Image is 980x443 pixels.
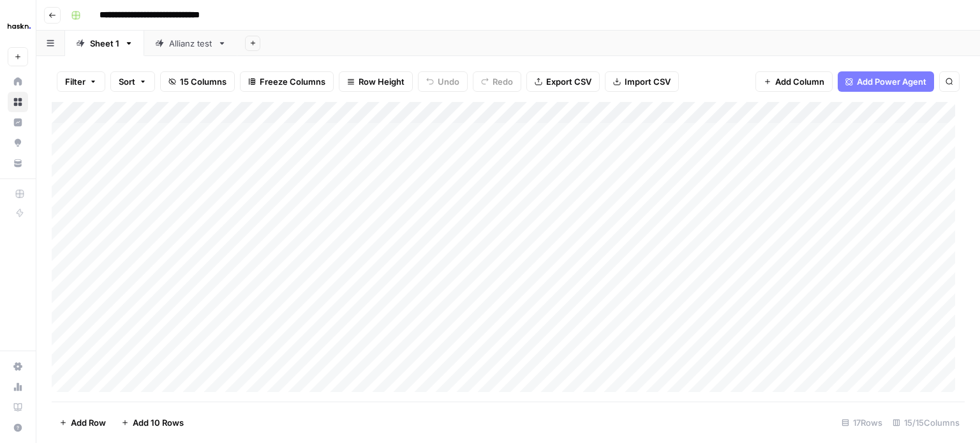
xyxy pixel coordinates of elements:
[65,31,144,56] a: Sheet 1
[8,10,28,42] button: Workspace: Haskn
[339,71,413,92] button: Row Height
[438,75,459,88] span: Undo
[144,31,237,56] a: Allianz test
[418,71,468,92] button: Undo
[8,71,28,92] a: Home
[119,75,135,88] span: Sort
[90,37,119,50] div: Sheet 1
[8,377,28,397] a: Usage
[8,133,28,153] a: Opportunities
[169,37,212,50] div: Allianz test
[838,71,934,92] button: Add Power Agent
[526,71,600,92] button: Export CSV
[133,416,184,429] span: Add 10 Rows
[836,412,887,433] div: 17 Rows
[887,412,965,433] div: 15/15 Columns
[8,15,31,38] img: Haskn Logo
[857,75,926,88] span: Add Power Agent
[493,75,513,88] span: Redo
[260,75,325,88] span: Freeze Columns
[71,416,106,429] span: Add Row
[775,75,824,88] span: Add Column
[546,75,591,88] span: Export CSV
[8,397,28,418] a: Learning Hub
[755,71,833,92] button: Add Column
[52,412,114,433] button: Add Row
[180,75,226,88] span: 15 Columns
[359,75,405,88] span: Row Height
[625,75,671,88] span: Import CSV
[110,71,155,92] button: Sort
[605,71,679,92] button: Import CSV
[8,112,28,133] a: Insights
[240,71,334,92] button: Freeze Columns
[8,153,28,173] a: Your Data
[8,418,28,438] button: Help + Support
[8,356,28,377] a: Settings
[57,71,105,92] button: Filter
[65,75,85,88] span: Filter
[473,71,521,92] button: Redo
[160,71,235,92] button: 15 Columns
[8,92,28,112] a: Browse
[114,412,191,433] button: Add 10 Rows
